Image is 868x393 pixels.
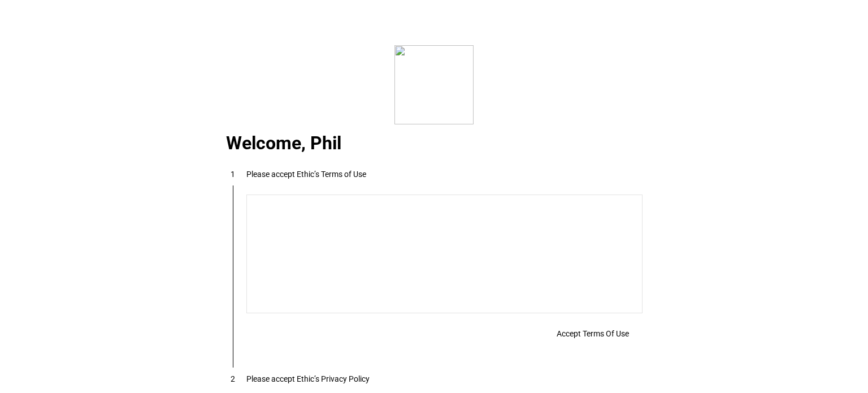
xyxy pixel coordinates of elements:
[246,170,366,179] div: Please accept Ethic’s Terms of Use
[212,137,656,151] div: Welcome, Phil
[246,374,370,383] div: Please accept Ethic’s Privacy Policy
[231,374,235,383] span: 2
[231,170,235,179] span: 1
[394,45,474,124] img: corporate.svg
